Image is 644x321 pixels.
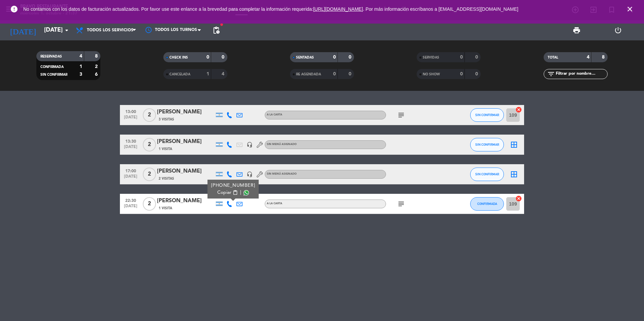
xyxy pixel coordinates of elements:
[40,55,62,58] span: RESERVADAS
[40,73,67,76] span: SIN CONFIRMAR
[122,145,139,152] span: [DATE]
[169,73,190,76] span: CANCELADA
[460,55,463,60] strong: 0
[460,72,463,76] strong: 0
[159,117,174,122] span: 3 Visitas
[267,113,282,116] span: A LA CARTA
[122,137,139,145] span: 13:30
[602,55,606,60] strong: 8
[122,174,139,182] span: [DATE]
[548,56,558,59] span: TOTAL
[515,195,522,202] i: cancel
[222,72,226,76] strong: 4
[626,5,634,13] i: close
[169,56,188,59] span: CHECK INS
[397,111,405,119] i: subject
[122,107,139,115] span: 13:00
[247,142,253,148] i: headset_mic
[267,202,282,205] span: A LA CARTA
[423,56,439,59] span: SERVIDAS
[349,55,353,60] strong: 0
[397,200,405,208] i: subject
[475,72,479,76] strong: 0
[157,197,214,205] div: [PERSON_NAME]
[470,138,504,151] button: SIN CONFIRMAR
[79,64,82,69] strong: 1
[122,196,139,204] span: 22:30
[573,26,581,34] span: print
[477,202,497,206] span: CONFIRMADA
[423,73,440,76] span: NO SHOW
[470,197,504,211] button: CONFIRMADA
[515,106,522,113] i: cancel
[159,206,172,211] span: 1 Visita
[475,113,499,117] span: SIN CONFIRMAR
[333,72,336,76] strong: 0
[363,6,518,12] a: . Por más información escríbanos a [EMAIL_ADDRESS][DOMAIN_NAME]
[211,182,255,189] div: [PHONE_NUMBER]
[63,26,71,34] i: arrow_drop_down
[122,167,139,174] span: 17:00
[79,72,82,77] strong: 3
[217,189,238,196] button: Copiarcontent_paste
[143,138,156,151] span: 2
[143,168,156,181] span: 2
[157,108,214,116] div: [PERSON_NAME]
[470,108,504,122] button: SIN CONFIRMAR
[206,72,209,76] strong: 1
[5,23,41,38] i: [DATE]
[157,137,214,146] div: [PERSON_NAME]
[143,197,156,211] span: 2
[587,55,589,60] strong: 4
[598,20,639,40] div: LOG OUT
[212,26,220,34] span: pending_actions
[470,168,504,181] button: SIN CONFIRMAR
[247,171,253,177] i: headset_mic
[240,189,241,196] span: |
[313,6,363,12] a: [URL][DOMAIN_NAME]
[159,176,174,181] span: 2 Visitas
[555,70,607,78] input: Filtrar por nombre...
[267,173,297,175] span: Sin menú asignado
[206,55,209,60] strong: 0
[157,167,214,176] div: [PERSON_NAME]
[87,28,133,33] span: Todos los servicios
[95,64,99,69] strong: 2
[547,70,555,78] i: filter_list
[40,65,64,69] span: CONFIRMADA
[475,143,499,146] span: SIN CONFIRMAR
[159,146,172,152] span: 1 Visita
[267,143,297,146] span: Sin menú asignado
[10,5,18,13] i: error
[95,72,99,77] strong: 6
[333,55,336,60] strong: 0
[222,55,226,60] strong: 0
[143,108,156,122] span: 2
[122,115,139,123] span: [DATE]
[122,204,139,212] span: [DATE]
[614,26,622,34] i: power_settings_new
[510,170,518,178] i: border_all
[349,72,353,76] strong: 0
[296,56,314,59] span: SENTADAS
[79,54,82,59] strong: 4
[220,23,224,27] span: fiber_manual_record
[510,141,518,149] i: border_all
[475,55,479,60] strong: 0
[217,189,231,196] span: Copiar
[23,6,518,12] span: No contamos con los datos de facturación actualizados. Por favor use este enlance a la brevedad p...
[233,190,238,195] span: content_paste
[95,54,99,59] strong: 8
[475,172,499,176] span: SIN CONFIRMAR
[296,73,321,76] span: RE AGENDADA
